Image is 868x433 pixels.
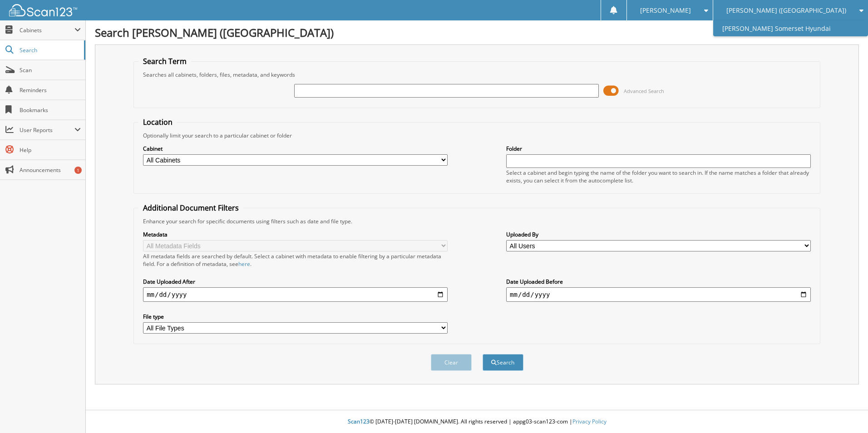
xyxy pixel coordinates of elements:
div: Enhance your search for specific documents using filters such as date and file type. [138,217,815,225]
input: start [143,287,448,302]
div: 1 [74,167,82,174]
span: User Reports [20,126,74,134]
button: Search [483,354,523,371]
label: Date Uploaded Before [506,278,811,285]
div: Searches all cabinets, folders, files, metadata, and keywords [138,71,815,79]
a: Privacy Policy [572,418,607,425]
label: Uploaded By [506,231,811,238]
label: Cabinet [143,145,448,153]
a: [PERSON_NAME] Somerset Hyundai [713,20,868,36]
span: Bookmarks [20,106,81,114]
div: Optionally limit your search to a particular cabinet or folder [138,132,815,139]
span: Scan123 [348,418,370,425]
span: Scan [20,66,81,74]
img: scan123-logo-white.svg [9,4,77,16]
legend: Location [138,117,177,127]
label: Folder [506,145,811,153]
a: here [238,260,250,268]
legend: Additional Document Filters [138,203,243,213]
label: File type [143,313,448,320]
span: Reminders [20,86,81,94]
legend: Search Term [138,56,191,66]
span: Advanced Search [624,88,664,94]
label: Metadata [143,231,448,238]
span: Search [20,46,79,54]
span: Cabinets [20,26,74,34]
span: Announcements [20,166,81,174]
h1: Search [PERSON_NAME] ([GEOGRAPHIC_DATA]) [95,25,859,40]
div: All metadata fields are searched by default. Select a cabinet with metadata to enable filtering b... [143,252,448,268]
button: Clear [431,354,472,371]
label: Date Uploaded After [143,278,448,285]
input: end [506,287,811,302]
div: Select a cabinet and begin typing the name of the folder you want to search in. If the name match... [506,169,811,184]
div: © [DATE]-[DATE] [DOMAIN_NAME]. All rights reserved | appg03-scan123-com | [86,411,868,433]
span: [PERSON_NAME] ([GEOGRAPHIC_DATA]) [726,8,846,13]
span: [PERSON_NAME] [640,8,691,13]
span: Help [20,146,81,154]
